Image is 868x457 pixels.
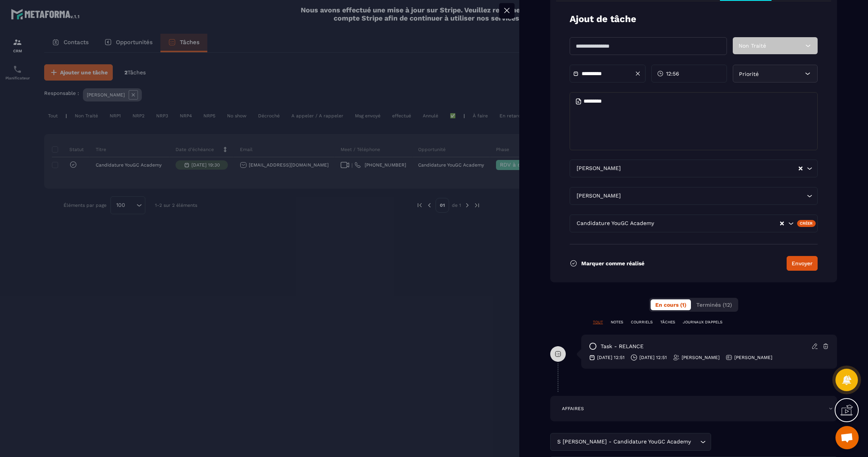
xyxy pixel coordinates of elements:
[570,187,818,205] div: Search for option
[682,354,720,361] p: [PERSON_NAME]
[656,219,779,228] input: Search for option
[575,192,622,200] span: [PERSON_NAME]
[835,426,859,449] a: Ouvrir le chat
[622,164,798,173] input: Search for option
[593,320,603,325] p: TOUT
[787,256,818,271] button: Envoyer
[597,354,625,361] p: [DATE] 12:51
[692,299,737,310] button: Terminés (12)
[639,354,667,361] p: [DATE] 12:51
[575,164,622,173] span: [PERSON_NAME]
[601,343,644,350] p: task - RELANCE
[570,13,636,26] p: Ajout de tâche
[570,215,818,232] div: Search for option
[631,320,653,325] p: COURRIELS
[692,438,698,446] input: Search for option
[550,433,711,451] div: Search for option
[562,405,584,412] p: AFFAIRES
[555,438,692,446] span: S [PERSON_NAME] - Candidature YouGC Academy
[799,166,803,172] button: Clear Selected
[739,43,766,49] span: Non Traité
[780,221,784,227] button: Clear Selected
[581,260,644,266] p: Marquer comme réalisé
[660,320,675,325] p: TÂCHES
[575,219,656,228] span: Candidature YouGC Academy
[739,71,759,77] span: Priorité
[797,220,816,227] div: Créer
[683,320,722,325] p: JOURNAUX D'APPELS
[696,302,732,308] span: Terminés (12)
[611,320,623,325] p: NOTES
[655,302,686,308] span: En cours (1)
[651,299,691,310] button: En cours (1)
[622,192,805,200] input: Search for option
[734,354,772,361] p: [PERSON_NAME]
[666,70,679,77] span: 12:56
[570,160,818,177] div: Search for option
